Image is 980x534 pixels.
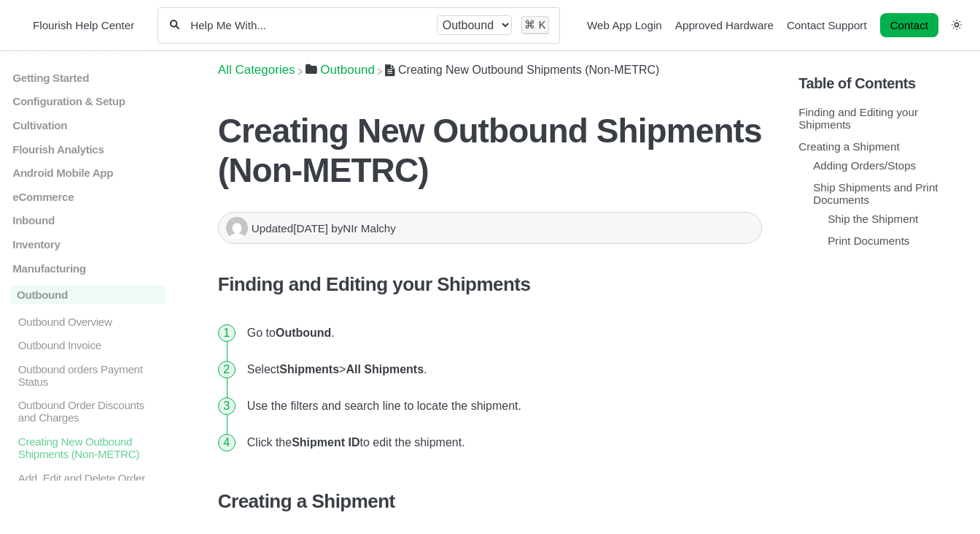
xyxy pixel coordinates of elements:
[241,388,762,424] li: Use the filters and search line to locate the shipment.
[241,351,762,388] li: Select > .
[276,327,331,339] strong: Outbound
[17,399,166,424] p: Outbound Order Discounts and Charges
[11,471,166,496] a: Add, Edit and Delete Order Notes
[11,363,166,388] a: Outbound orders Payment Status
[11,191,166,203] a: eCommerce
[11,339,166,351] a: Outbound Invoice
[952,18,962,31] a: Switch dark mode setting
[828,213,918,225] a: Ship the Shipment
[798,51,969,476] section: Table of Contents
[18,15,134,35] a: Flourish Help Center
[798,106,918,131] a: Finding and Editing your Shipments
[11,142,166,155] a: Flourish Analytics
[876,15,942,36] li: Contact desktop
[218,111,762,190] h1: Creating New Outbound Shipments (Non-METRC)
[18,15,26,35] img: Flourish Help Center Logo
[880,13,938,37] a: Contact
[17,315,166,327] p: Outbound Overview
[675,19,774,31] a: Approved Hardware navigation item
[11,95,166,107] a: Configuration & Setup
[226,217,248,239] img: NIr Malchy
[11,315,166,327] a: Outbound Overview
[11,286,166,304] a: Outbound
[241,424,762,461] li: Click the to edit the shipment.
[11,71,166,83] a: Getting Started
[813,159,916,172] a: Adding Orders/Stops
[17,435,166,460] p: Creating New Outbound Shipments (Non-METRC)
[398,64,659,76] span: Creating New Outbound Shipments (Non-METRC)
[11,399,166,424] a: Outbound Order Discounts and Charges
[33,19,134,31] span: Flourish Help Center
[828,234,909,247] a: Print Documents
[11,238,166,251] a: Inventory
[279,363,339,375] strong: Shipments
[218,63,295,77] a: Breadcrumb link to All Categories
[346,363,424,375] strong: All Shipments
[787,19,867,31] a: Contact Support navigation item
[218,273,762,296] h3: Finding and Editing your Shipments
[241,315,762,351] li: Go to .
[798,140,899,153] a: Creating a Shipment
[320,63,375,77] span: ​Outbound
[11,119,166,131] a: Cultivation
[538,18,545,31] kbd: K
[11,214,166,226] a: Inbound
[343,222,396,234] span: NIr Malchy
[11,435,166,460] a: Creating New Outbound Shipments (Non-METRC)
[813,181,938,206] a: Ship Shipments and Print Documents
[11,262,166,274] a: Manufacturing
[17,471,166,496] p: Add, Edit and Delete Order Notes
[587,19,662,31] a: Web App Login navigation item
[189,18,427,32] input: Help Me With...
[17,339,166,351] p: Outbound Invoice
[293,222,328,234] time: [DATE]
[292,436,359,449] strong: Shipment ID
[524,18,535,31] kbd: ⌘
[306,63,375,77] a: Outbound
[798,75,969,92] h5: Table of Contents
[252,222,331,234] span: Updated
[218,63,295,77] span: All Categories
[11,167,166,179] a: Android Mobile App
[17,363,166,388] p: Outbound orders Payment Status
[218,490,762,513] h3: Creating a Shipment
[331,222,396,234] span: by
